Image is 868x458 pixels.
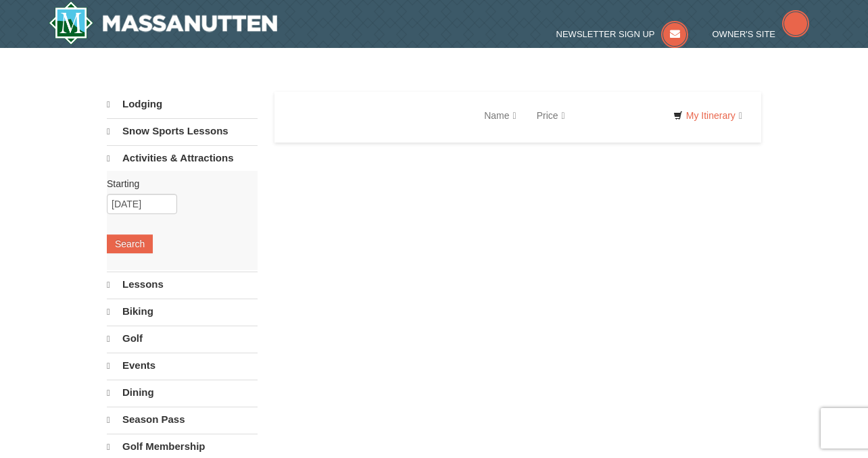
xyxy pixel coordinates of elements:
[107,407,258,432] a: Season Pass
[107,177,247,190] label: Starting
[474,102,526,129] a: Name
[107,145,258,171] a: Activities & Attractions
[107,234,153,253] button: Search
[527,102,575,129] a: Price
[556,29,689,39] a: Newsletter Sign Up
[107,326,258,351] a: Golf
[713,29,776,39] span: Owner's Site
[713,29,810,39] a: Owner's Site
[49,1,277,45] img: Massanutten Resort Logo
[107,92,258,117] a: Lodging
[107,353,258,378] a: Events
[49,1,277,45] a: Massanutten Resort
[665,105,751,126] a: My Itinerary
[107,118,258,144] a: Snow Sports Lessons
[556,29,655,39] span: Newsletter Sign Up
[107,272,258,297] a: Lessons
[107,380,258,405] a: Dining
[107,299,258,324] a: Biking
